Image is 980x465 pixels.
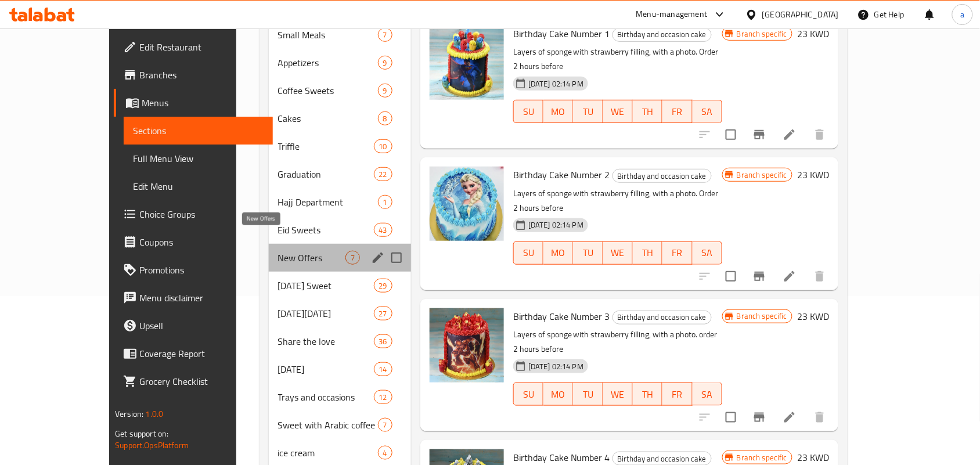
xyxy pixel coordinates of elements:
[732,170,792,181] span: Branch specific
[374,279,392,293] div: items
[378,111,392,125] div: items
[115,406,143,421] span: Version:
[578,103,598,120] span: TU
[697,386,718,403] span: SA
[613,311,711,324] span: Birthday and occasion cake
[278,195,378,209] span: Hajj Department
[573,241,603,265] button: TU
[269,244,411,272] div: New Offers7edit
[548,244,568,261] span: MO
[797,308,829,325] h6: 23 KWD
[139,319,264,333] span: Upsell
[548,103,568,120] span: MO
[613,169,712,183] div: Birthday and occasion cake
[806,121,834,149] button: delete
[633,383,662,406] button: TH
[278,334,374,348] span: Share the love
[139,347,264,361] span: Coverage Report
[278,84,378,98] span: Coffee Sweets
[578,244,598,261] span: TU
[603,383,633,406] button: WE
[697,103,718,120] span: SA
[637,244,658,261] span: TH
[697,244,718,261] span: SA
[637,103,658,120] span: TH
[124,172,273,200] a: Edit Menu
[578,386,598,403] span: TU
[667,103,687,120] span: FR
[139,207,264,221] span: Choice Groups
[278,279,374,293] div: Ramadan Sweet
[142,96,264,110] span: Menus
[693,241,722,265] button: SA
[719,122,743,147] span: Select to update
[278,446,378,460] span: ice cream
[693,100,722,123] button: SA
[379,420,392,431] span: 7
[636,8,708,21] div: Menu-management
[608,244,628,261] span: WE
[115,438,189,453] a: Support.OpsPlatform
[269,188,411,216] div: Hajj Department1
[278,139,374,153] span: Triffle
[379,448,392,459] span: 4
[269,77,411,104] div: Coffee Sweets9
[278,56,378,70] span: Appetizers
[374,169,392,180] span: 22
[797,26,829,42] h6: 23 KWD
[133,152,264,165] span: Full Menu View
[278,223,374,237] span: Eid Sweets
[783,410,797,424] a: Edit menu item
[806,403,834,431] button: delete
[269,132,411,160] div: Triffle10
[278,418,378,432] span: Sweet with Arabic coffee
[139,263,264,277] span: Promotions
[548,386,568,403] span: MO
[513,383,543,406] button: SU
[139,235,264,249] span: Coupons
[518,103,539,120] span: SU
[374,223,392,237] div: items
[378,56,392,70] div: items
[133,179,264,193] span: Edit Menu
[269,411,411,439] div: Sweet with Arabic coffee7
[114,340,273,367] a: Coverage Report
[732,28,792,39] span: Branch specific
[278,111,378,125] span: Cakes
[114,228,273,256] a: Coupons
[269,216,411,244] div: Eid Sweets43
[278,28,378,42] span: Small Meals
[662,383,692,406] button: FR
[278,362,374,376] span: [DATE]
[139,374,264,388] span: Grocery Checklist
[114,367,273,395] a: Grocery Checklist
[374,280,392,291] span: 29
[608,386,628,403] span: WE
[797,167,829,183] h6: 23 KWD
[269,327,411,355] div: Share the love36
[378,418,392,432] div: items
[374,362,392,376] div: items
[374,141,392,152] span: 10
[513,100,543,123] button: SU
[783,128,797,142] a: Edit menu item
[378,195,392,209] div: items
[115,426,168,441] span: Get support on:
[573,383,603,406] button: TU
[278,167,374,181] span: Graduation
[732,452,792,463] span: Branch specific
[745,262,773,290] button: Branch-specific-item
[145,406,163,421] span: 1.0.0
[667,386,687,403] span: FR
[430,308,504,383] img: Birthday Cake Number 3
[379,197,392,208] span: 1
[114,256,273,284] a: Promotions
[513,327,722,356] p: Layers of sponge with strawberry filling, with a photo. order 2 hours before
[278,307,374,320] span: [DATE][DATE]
[379,85,392,96] span: 9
